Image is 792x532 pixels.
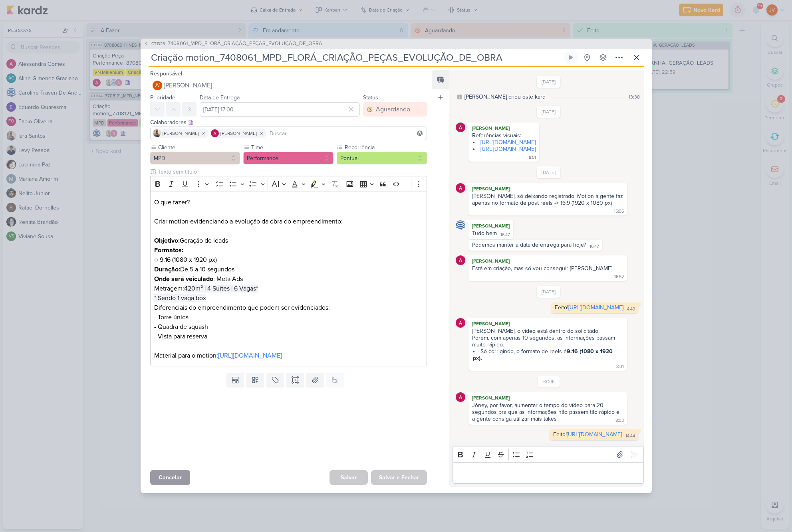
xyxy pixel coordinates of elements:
[376,105,410,114] div: Aguardando
[568,54,574,61] div: Ligar relógio
[470,320,625,328] div: [PERSON_NAME]
[150,152,240,164] button: MPD
[150,470,190,485] button: Cancelar
[200,102,360,117] input: Select a date
[456,183,465,193] img: Alessandra Gomes
[344,143,427,152] label: Recorrência
[456,123,465,132] img: Alessandra Gomes
[472,328,623,334] div: [PERSON_NAME], o vídeo está dentro do solicitado.
[154,245,423,332] p: ○ 9:16 (1080 x 1920 px) De 5 a 10 segundos : Meta Ads Metragem: Diferenciais do empreendimento qu...
[200,94,240,101] label: Data de Entrega
[472,230,497,237] div: Tudo bem
[472,265,613,272] div: Está em criação, mas só vou conseguir [PERSON_NAME].
[470,222,512,230] div: [PERSON_NAME]
[250,143,333,152] label: Time
[155,83,160,88] p: JV
[154,265,180,273] strong: Duração:
[553,431,622,438] div: Feito!
[614,274,624,280] div: 16:52
[150,94,175,101] label: Prioridade
[184,285,258,293] span: 420m² | 4 Suítes | 6 Vagas*
[243,152,333,164] button: Performance
[168,40,322,48] span: 7408061_MPD_FLORÁ_CRIAÇÃO_PEÇAS_EVOLUÇÃO_DE_OBRA
[144,40,322,48] button: CT1326 7408061_MPD_FLORÁ_CRIAÇÃO_PEÇAS_EVOLUÇÃO_DE_OBRA
[529,154,536,161] div: 8:51
[464,93,546,101] div: [PERSON_NAME] criou este kard
[337,152,427,164] button: Pontual
[154,332,423,360] p: - Vista para reserva Material para o motion:
[472,402,621,422] div: Jôney, por favor, aumentar o tempo do vídeo para 20 segundos pra que as informações não passem tã...
[157,143,240,152] label: Cliente
[456,392,465,402] img: Alessandra Gomes
[211,129,219,137] img: Alessandra Gomes
[154,294,206,302] span: * Sendo 1 vaga box
[149,50,562,65] input: Kard Sem Título
[470,124,538,132] div: [PERSON_NAME]
[163,130,199,137] span: [PERSON_NAME]
[614,208,624,215] div: 15:06
[150,192,427,367] div: Editor editing area: main
[500,232,510,238] div: 16:47
[472,334,623,348] div: Porém, com apenas 10 segundos, as informações passam muito rápido.
[473,348,623,362] li: Só corrigindo, o formato de reels é
[616,364,624,370] div: 8:01
[150,78,427,93] button: JV [PERSON_NAME]
[590,243,599,250] div: 16:47
[153,129,161,137] img: Iara Santos
[480,139,536,146] a: [URL][DOMAIN_NAME]
[218,352,282,360] a: [URL][DOMAIN_NAME]
[627,306,635,312] div: 4:49
[472,193,625,206] div: [PERSON_NAME], só deixando registrado. Motion a gente faz apenas no formato de post reels -> 16:9...
[629,93,640,101] div: 13:38
[456,220,465,230] img: Caroline Traven De Andrade
[568,304,623,311] a: [URL][DOMAIN_NAME]
[473,348,614,362] strong: 9:16 (1080 x 1920 px).
[567,431,622,438] a: [URL][DOMAIN_NAME]
[164,81,212,90] span: [PERSON_NAME]
[154,246,183,254] strong: Formatos:
[150,118,427,127] div: Colaboradores
[615,417,624,424] div: 8:03
[470,257,625,265] div: [PERSON_NAME]
[472,132,536,139] div: Referências visuais:
[154,275,213,283] strong: Onde será veiculado
[470,185,625,193] div: [PERSON_NAME]
[154,237,180,245] strong: Objetivo:
[153,81,162,90] div: Joney Viana
[453,462,643,484] div: Editor editing area: main
[154,198,423,245] p: O que fazer? Criar motion evidenciando a evolução da obra do empreendimento: Geração de leads
[625,433,635,439] div: 14:44
[480,146,536,152] a: [URL][DOMAIN_NAME]
[472,241,586,248] div: Podemos manter a data de entrega para hoje?
[456,255,465,265] img: Alessandra Gomes
[157,168,427,176] input: Texto sem título
[363,94,378,101] label: Status
[220,130,257,137] span: [PERSON_NAME]
[456,318,465,328] img: Alessandra Gomes
[453,447,643,462] div: Editor toolbar
[150,41,166,47] span: CT1326
[268,129,425,138] input: Buscar
[470,394,625,402] div: [PERSON_NAME]
[150,70,182,77] label: Responsável
[555,304,623,311] div: Feito!
[150,176,427,192] div: Editor toolbar
[363,102,427,117] button: Aguardando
